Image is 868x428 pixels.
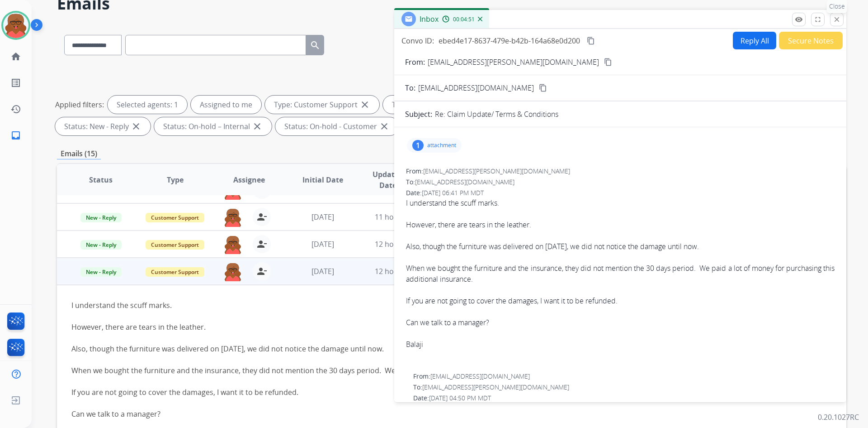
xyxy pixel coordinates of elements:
mat-icon: person_remove [256,266,267,277]
mat-icon: person_remove [256,239,267,250]
div: When we bought the furniture and the insurance, they did not mention the 30 days period. We paid ... [71,365,684,376]
img: agent-avatar [224,235,242,254]
img: avatar [3,13,28,38]
button: Close [830,13,844,26]
mat-icon: inbox [10,130,21,141]
div: If you are not going to cover the damages, I want it to be refunded. [406,295,835,306]
span: 12 hours ago [375,266,420,276]
span: Customer Support [146,240,204,250]
div: Also, though the furniture was delivered on [DATE], we did not notice the damage until now. [71,332,684,354]
div: From: [413,372,835,381]
div: Type: Customer Support [265,96,379,114]
span: [EMAIL_ADDRESS][DOMAIN_NAME] [430,372,530,380]
mat-icon: person_remove [256,212,267,222]
span: Updated Date [368,169,409,191]
mat-icon: history [10,104,21,115]
p: Subject: [405,109,432,120]
p: To: [405,82,415,93]
span: New - Reply [80,267,122,277]
div: Assigned to me [191,96,261,114]
mat-icon: content_copy [539,84,547,92]
p: Convo ID: [401,35,434,46]
mat-icon: close [252,121,263,132]
div: Status: On-hold – Internal [154,117,272,135]
div: To: [413,383,835,392]
div: Type: Shipping Protection [383,96,501,114]
span: Customer Support [146,267,204,277]
mat-icon: search [310,40,321,51]
div: To: [406,178,835,187]
div: However, there are tears in the leather. [406,219,835,230]
mat-icon: close [131,121,142,132]
div: Date: [413,394,835,403]
span: 11 hours ago [375,212,420,222]
span: [EMAIL_ADDRESS][PERSON_NAME][DOMAIN_NAME] [422,383,569,391]
div: However, there are tears in the leather. [71,322,684,332]
div: Date: [406,188,835,197]
button: Secure Notes [779,32,843,49]
button: Reply All [733,32,776,49]
div: Balaji [406,339,835,350]
p: Applied filters: [55,99,104,110]
div: I understand the scuff marks. [406,197,835,350]
span: Inbox [420,14,439,24]
mat-icon: fullscreen [814,15,822,24]
span: [EMAIL_ADDRESS][DOMAIN_NAME] [418,82,534,93]
img: agent-avatar [224,262,242,281]
span: [DATE] 06:41 PM MDT [422,188,484,197]
mat-icon: list_alt [10,77,21,88]
span: Assignee [233,174,265,185]
div: Can we talk to a manager? [406,317,835,328]
span: Initial Date [302,174,343,185]
span: [DATE] 04:50 PM MDT [429,394,491,402]
span: Customer Support [146,213,204,222]
mat-icon: remove_red_eye [795,15,803,24]
div: Can we talk to a manager? [71,409,684,419]
mat-icon: home [10,51,21,62]
div: Also, though the furniture was delivered on [DATE], we did not notice the damage until now. [406,230,835,252]
p: [EMAIL_ADDRESS][PERSON_NAME][DOMAIN_NAME] [428,57,599,67]
span: [DATE] [311,239,334,249]
mat-icon: close [833,15,841,24]
span: [EMAIL_ADDRESS][DOMAIN_NAME] [415,178,514,186]
div: From: [406,167,835,176]
img: agent-avatar [224,208,242,227]
p: Emails (15) [57,148,101,159]
div: 1 [412,140,424,151]
span: [DATE] [311,266,334,276]
span: New - Reply [80,213,122,222]
span: [EMAIL_ADDRESS][PERSON_NAME][DOMAIN_NAME] [423,167,570,175]
span: 12 hours ago [375,239,420,249]
mat-icon: close [379,121,390,132]
div: When we bought the furniture and the insurance, they did not mention the 30 days period. We paid ... [406,263,835,284]
div: Selected agents: 1 [108,96,187,114]
div: Status: New - Reply [55,117,151,135]
span: ebed4e17-8637-479e-b42b-164a68e0d200 [439,36,580,46]
span: Status [89,174,113,185]
div: Status: On-hold - Customer [275,117,399,135]
p: attachment [427,142,456,149]
span: New - Reply [80,240,122,250]
span: 00:04:51 [453,16,475,23]
p: 0.20.1027RC [818,412,859,423]
mat-icon: close [359,99,370,110]
span: [DATE] [311,212,334,222]
p: From: [405,57,425,67]
div: If you are not going to cover the damages, I want it to be refunded. [71,387,684,398]
mat-icon: content_copy [604,58,612,66]
span: Type [167,174,184,185]
mat-icon: content_copy [587,37,595,45]
p: Re: Claim Update/ Terms & Conditions [435,109,558,120]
